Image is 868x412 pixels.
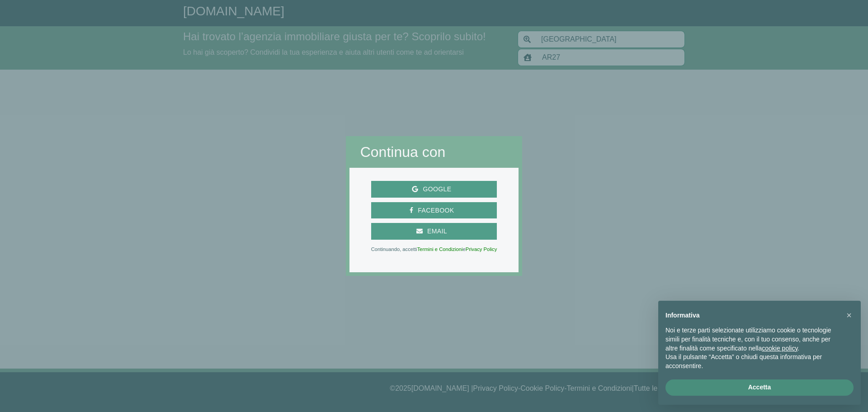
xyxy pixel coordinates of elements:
[842,308,856,322] button: Chiudi questa informativa
[665,379,854,396] button: Accetta
[762,345,797,352] a: cookie policy - il link si apre in una nuova scheda
[418,184,456,195] span: Google
[665,353,839,370] p: Usa il pulsante “Accetta” o chiudi questa informativa per acconsentire.
[846,310,852,320] span: ×
[466,246,497,252] a: Privacy Policy
[665,326,839,353] p: Noi e terze parti selezionate utilizziamo cookie o tecnologie simili per finalità tecniche e, con...
[417,246,463,252] a: Termini e Condizioni
[371,181,497,198] button: Google
[665,312,839,319] h2: Informativa
[371,202,497,219] button: Facebook
[413,205,458,216] span: Facebook
[371,223,497,240] button: Email
[423,226,452,237] span: Email
[360,143,508,161] h2: Continua con
[371,247,497,251] p: Continuando, accetti e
